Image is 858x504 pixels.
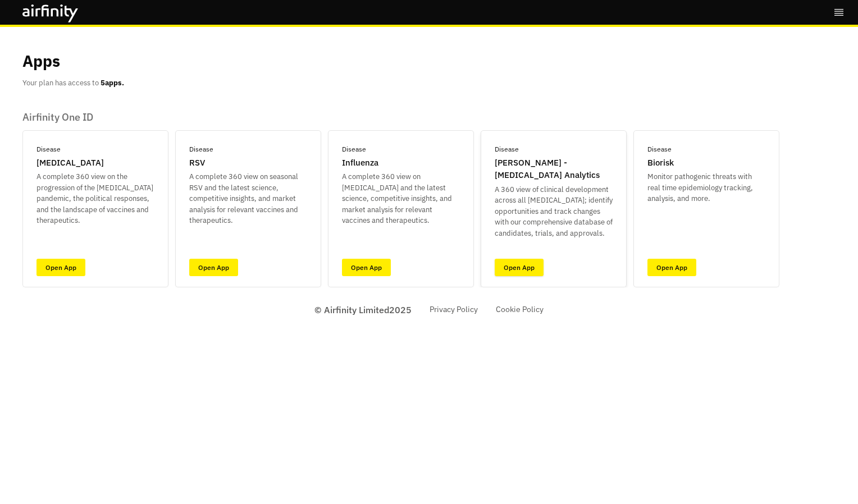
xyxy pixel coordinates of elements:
[647,259,696,276] a: Open App
[342,171,460,226] p: A complete 360 view on [MEDICAL_DATA] and the latest science, competitive insights, and market an...
[36,144,61,154] p: Disease
[342,259,391,276] a: Open App
[189,144,213,154] p: Disease
[495,157,613,182] p: [PERSON_NAME] - [MEDICAL_DATA] Analytics
[36,259,85,276] a: Open App
[647,171,765,204] p: Monitor pathogenic threats with real time epidemiology tracking, analysis, and more.
[342,157,378,169] p: Influenza
[22,111,779,123] p: Airfinity One ID
[189,157,205,169] p: RSV
[647,157,674,169] p: Biorisk
[496,304,544,315] a: Cookie Policy
[22,77,124,89] p: Your plan has access to
[101,78,124,88] b: 5 apps.
[36,171,154,226] p: A complete 360 view on the progression of the [MEDICAL_DATA] pandemic, the political responses, a...
[495,184,613,239] p: A 360 view of clinical development across all [MEDICAL_DATA]; identify opportunities and track ch...
[314,303,412,317] p: © Airfinity Limited 2025
[647,144,672,154] p: Disease
[495,259,544,276] a: Open App
[342,144,366,154] p: Disease
[189,171,307,226] p: A complete 360 view on seasonal RSV and the latest science, competitive insights, and market anal...
[430,304,478,315] a: Privacy Policy
[495,144,519,154] p: Disease
[189,259,238,276] a: Open App
[36,157,104,169] p: [MEDICAL_DATA]
[22,49,60,73] p: Apps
